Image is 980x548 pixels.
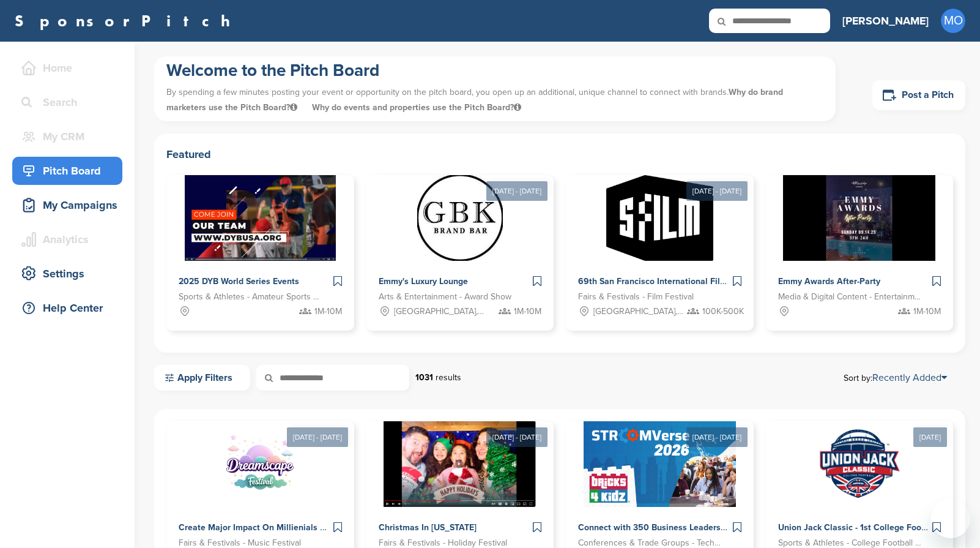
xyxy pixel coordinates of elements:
[12,88,122,116] a: Search
[18,263,122,285] div: Settings
[18,91,122,113] div: Search
[686,181,748,201] div: [DATE] - [DATE]
[384,421,536,507] img: Sponsorpitch &
[584,421,736,507] img: Sponsorpitch &
[287,427,348,447] div: [DATE] - [DATE]
[379,522,477,533] span: Christmas In [US_STATE]
[179,522,489,533] span: Create Major Impact On Millienials and Genz With Dreamscape Music Festival
[842,7,929,34] a: [PERSON_NAME]
[578,290,694,304] span: Fairs & Festivals - Film Festival
[12,225,122,253] a: Analytics
[179,276,299,287] span: 2025 DYB World Series Events
[166,59,823,81] h1: Welcome to the Pitch Board
[417,175,503,261] img: Sponsorpitch &
[12,294,122,322] a: Help Center
[12,54,122,82] a: Home
[844,373,947,383] span: Sort by:
[312,102,521,113] span: Why do events and properties use the Pitch Board?
[606,175,713,261] img: Sponsorpitch &
[578,522,852,533] span: Connect with 350 Business Leaders in Education | StroomVerse 2026
[12,260,122,288] a: Settings
[18,194,122,216] div: My Campaigns
[702,305,744,318] span: 100K-500K
[913,305,941,318] span: 1M-10M
[778,290,923,304] span: Media & Digital Content - Entertainment
[12,157,122,185] a: Pitch Board
[436,372,461,383] span: results
[15,13,238,29] a: SponsorPitch
[578,276,761,287] span: 69th San Francisco International Film Festival
[931,499,970,538] iframe: Button to launch messaging window
[366,156,554,331] a: [DATE] - [DATE] Sponsorpitch & Emmy's Luxury Lounge Arts & Entertainment - Award Show [GEOGRAPHIC...
[415,372,433,383] strong: 1031
[18,126,122,148] div: My CRM
[179,290,324,304] span: Sports & Athletes - Amateur Sports Leagues
[941,9,965,33] span: MO
[166,175,354,331] a: Sponsorpitch & 2025 DYB World Series Events Sports & Athletes - Amateur Sports Leagues 1M-10M
[185,175,336,261] img: Sponsorpitch &
[12,122,122,151] a: My CRM
[566,156,754,331] a: [DATE] - [DATE] Sponsorpitch & 69th San Francisco International Film Festival Fairs & Festivals -...
[217,421,303,507] img: Sponsorpitch &
[593,305,684,318] span: [GEOGRAPHIC_DATA], [GEOGRAPHIC_DATA]
[166,146,953,163] h2: Featured
[872,372,947,384] a: Recently Added
[486,181,548,201] div: [DATE] - [DATE]
[766,175,954,331] a: Sponsorpitch & Emmy Awards After-Party Media & Digital Content - Entertainment 1M-10M
[394,305,484,318] span: [GEOGRAPHIC_DATA], [GEOGRAPHIC_DATA]
[778,276,880,287] span: Emmy Awards After-Party
[872,80,965,110] a: Post a Pitch
[379,276,468,287] span: Emmy's Luxury Lounge
[18,228,122,250] div: Analytics
[486,427,548,447] div: [DATE] - [DATE]
[514,305,541,318] span: 1M-10M
[314,305,342,318] span: 1M-10M
[18,160,122,182] div: Pitch Board
[842,12,929,29] h3: [PERSON_NAME]
[18,57,122,79] div: Home
[817,421,902,507] img: Sponsorpitch &
[686,427,748,447] div: [DATE] - [DATE]
[783,175,935,261] img: Sponsorpitch &
[379,290,511,304] span: Arts & Entertainment - Award Show
[154,365,250,391] a: Apply Filters
[913,427,947,447] div: [DATE]
[18,297,122,319] div: Help Center
[166,81,823,118] p: By spending a few minutes posting your event or opportunity on the pitch board, you open up an ad...
[12,191,122,219] a: My Campaigns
